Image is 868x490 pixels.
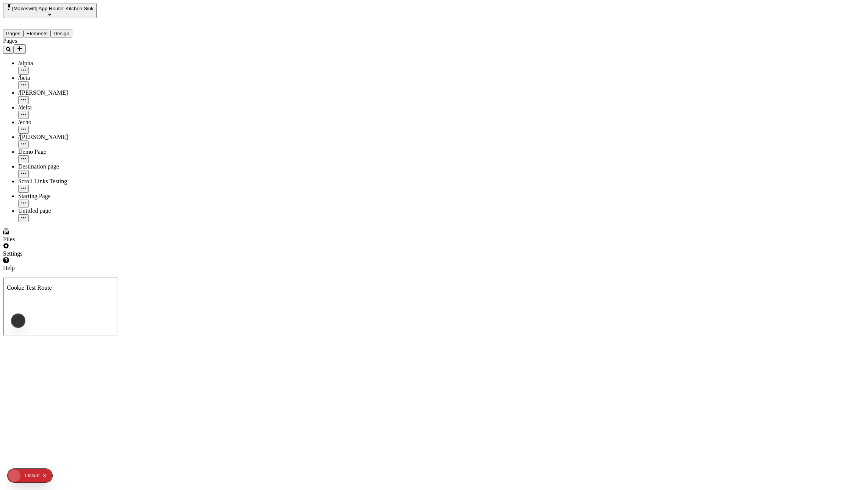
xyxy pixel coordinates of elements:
[18,60,108,67] div: /alpha
[3,278,118,336] iframe: Cookie Feature Detection
[18,89,108,96] div: /[PERSON_NAME]
[3,30,23,37] button: Pages
[14,44,26,54] button: Add new
[18,178,108,185] div: Scroll Links Testing
[18,75,108,81] div: /beta
[3,3,97,18] button: Select site
[18,104,108,111] div: /delta
[18,208,108,214] div: Untitled page
[18,134,108,140] div: /[PERSON_NAME]
[3,250,108,257] div: Settings
[3,265,108,272] div: Help
[18,193,108,200] div: Starting Page
[50,30,72,37] button: Design
[18,119,108,126] div: /echo
[3,37,108,44] div: Pages
[12,6,94,11] span: [Makeswift] App Router Kitchen Sink
[23,30,51,37] button: Elements
[18,148,108,155] div: Demo Page
[3,236,108,243] div: Files
[18,163,108,170] div: Destination page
